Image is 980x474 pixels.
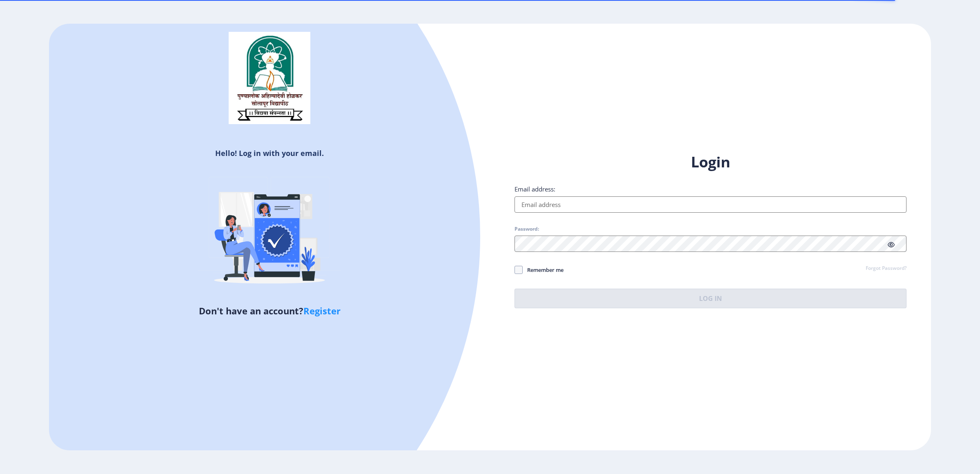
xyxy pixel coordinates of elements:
h5: Don't have an account? [55,304,484,317]
h1: Login [514,152,906,172]
a: Forgot Password? [866,265,906,272]
img: sulogo.png [229,32,310,124]
img: Verified-rafiki.svg [198,161,341,304]
span: Remember me [523,265,563,275]
input: Email address [514,196,906,213]
label: Email address: [514,185,555,193]
a: Register [303,305,341,317]
label: Password: [514,226,539,232]
button: Log In [514,289,906,308]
